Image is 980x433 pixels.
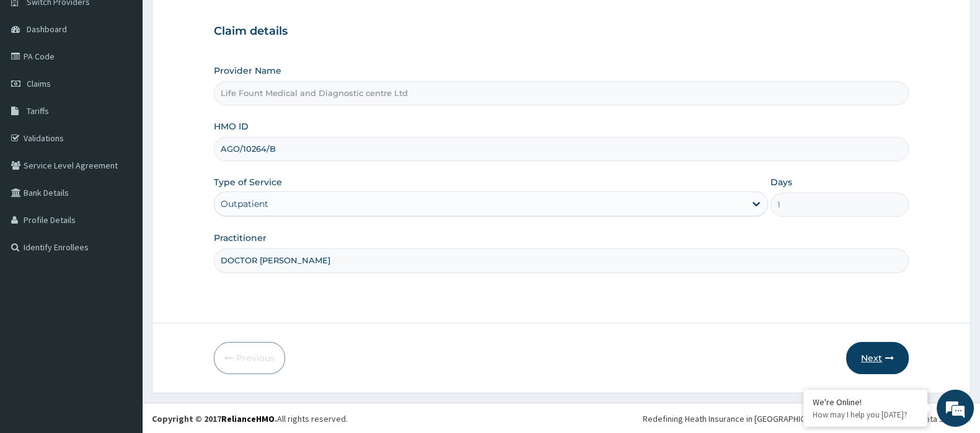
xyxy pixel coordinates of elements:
[643,413,971,425] div: Redefining Heath Insurance in [GEOGRAPHIC_DATA] using Telemedicine and Data Science!
[214,137,909,161] input: Enter HMO ID
[27,105,49,116] span: Tariffs
[214,248,909,273] input: Enter Name
[214,232,267,244] label: Practitioner
[221,198,268,210] div: Outpatient
[214,120,249,133] label: HMO ID
[214,342,285,374] button: Previous
[27,24,67,35] span: Dashboard
[221,413,275,424] a: RelianceHMO
[813,409,918,420] p: How may I help you today?
[27,78,51,89] span: Claims
[214,176,282,188] label: Type of Service
[214,64,281,77] label: Provider Name
[214,25,909,38] h3: Claim details
[846,342,909,374] button: Next
[770,176,792,188] label: Days
[152,413,277,424] strong: Copyright © 2017 .
[813,396,918,408] div: We're Online!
